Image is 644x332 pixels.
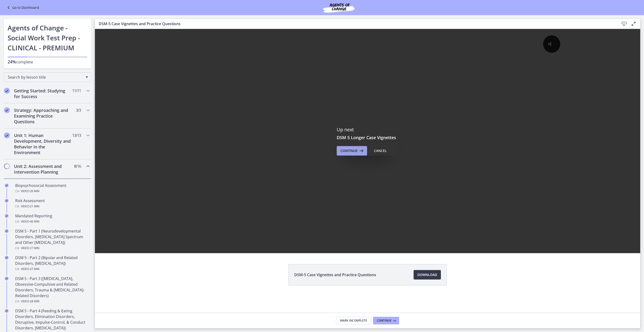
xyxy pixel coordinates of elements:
[5,309,9,313] i: Completed
[72,88,81,94] span: 11 / 11
[373,317,399,324] button: Continue
[6,5,39,10] a: Go to Dashboard
[15,219,89,224] div: Video
[414,270,441,280] a: Download
[76,107,81,113] span: 3 / 3
[72,133,81,138] span: 13 / 13
[370,146,391,156] button: Cancel
[29,204,39,209] span: · 21 min
[29,188,39,194] span: · 26 min
[15,228,89,251] div: DSM 5 - Part 1 (Neurodevelopmental Disorders, [MEDICAL_DATA] Spectrum and Other [MEDICAL_DATA])
[29,219,39,224] span: · 40 min
[15,188,89,194] div: Video
[337,146,367,156] button: Continue
[15,276,89,304] div: DSM 5 - Part 3 ([MEDICAL_DATA], Obsessive-Compulsive and Related Disorders, Trauma & [MEDICAL_DAT...
[340,319,367,323] span: Mark Incomplete
[14,133,72,155] h2: Unit 1: Human Development, Diversity and Behavior in the Environment
[374,148,387,154] div: Cancel
[5,229,9,233] i: Completed
[310,2,367,13] img: Agents of Change
[29,299,39,304] span: · 28 min
[15,245,89,251] div: Video
[15,266,89,272] div: Video
[5,184,9,187] i: Completed
[15,213,89,224] div: Mandated Reporting
[15,204,89,209] div: Video
[15,183,89,194] div: Biopsychosocial Assessment
[8,59,16,65] span: 24%
[14,107,72,124] h2: Strategy: Approaching and Examining Practice Questions
[5,199,9,203] i: Completed
[15,198,89,209] div: Risk Assessment
[4,107,10,113] i: Completed
[4,133,10,138] i: Completed
[377,319,392,323] span: Continue
[8,59,87,65] p: complete
[448,6,465,24] button: Click for sound
[5,214,9,218] i: Completed
[5,277,9,280] i: Completed
[29,266,39,272] span: · 27 min
[14,88,72,99] h2: Getting Started: Studying for Success
[29,245,39,251] span: · 27 min
[294,272,376,278] span: DSM-5 Case Vignettes and Practice Questions
[337,127,398,133] p: Up next
[341,148,358,154] span: Continue
[417,272,437,278] span: Download
[336,317,371,324] button: Mark Incomplete
[74,163,81,169] span: 8 / 16
[14,163,72,175] h2: Unit 2: Assessment and Intervention Planning
[15,299,89,304] div: Video
[4,88,10,94] i: Completed
[99,21,612,27] h3: DSM-5 Case Vignettes and Practice Questions
[8,23,87,53] h1: Agents of Change - Social Work Test Prep - CLINICAL - PREMIUM
[337,135,398,140] h3: DSM 5 Longer Case Vignettes
[4,72,91,82] div: Search by lesson title
[5,256,9,260] i: Completed
[8,75,83,80] span: Search by lesson title
[15,255,89,272] div: DSM 5 - Part 2 (Bipolar and Related Disorders, [MEDICAL_DATA])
